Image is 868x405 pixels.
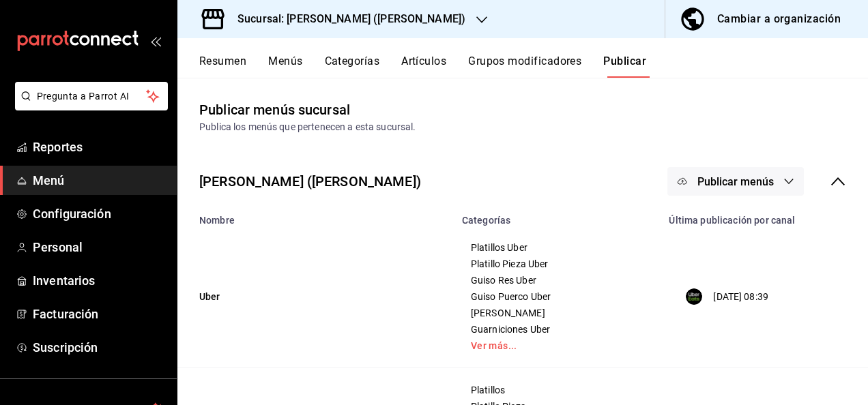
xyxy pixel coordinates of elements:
button: open_drawer_menu [150,35,161,46]
th: Última publicación por canal [661,207,868,226]
span: Guiso Puerco Uber [471,292,644,301]
span: Reportes [33,138,166,156]
div: [PERSON_NAME] ([PERSON_NAME]) [199,171,421,192]
a: Pregunta a Parrot AI [10,99,168,113]
button: Pregunta a Parrot AI [15,82,168,110]
span: Menú [33,171,166,190]
h3: Sucursal: [PERSON_NAME] ([PERSON_NAME]) [227,11,465,27]
span: [PERSON_NAME] [471,308,644,318]
div: Cambiar a organización [717,10,841,29]
span: Guarniciones Uber [471,325,644,334]
span: Personal [33,238,166,256]
button: Categorías [325,55,380,78]
span: Inventarios [33,271,166,290]
th: Nombre [177,207,454,226]
span: Guiso Res Uber [471,275,644,285]
div: navigation tabs [199,55,868,78]
button: Artículos [401,55,446,78]
p: [DATE] 08:39 [713,290,768,304]
button: Publicar [603,55,646,78]
div: Publicar menús sucursal [199,100,350,120]
button: Resumen [199,55,246,78]
span: Platillos Uber [471,243,644,252]
a: Ver más... [471,341,644,350]
span: Pregunta a Parrot AI [37,89,147,104]
th: Categorías [454,207,661,226]
span: Platillo Pieza Uber [471,259,644,269]
span: Configuración [33,205,166,223]
button: Publicar menús [667,167,804,196]
button: Menús [268,55,302,78]
td: Uber [177,226,454,368]
div: Publica los menús que pertenecen a esta sucursal. [199,120,846,134]
span: Platillos [471,385,644,395]
span: Publicar menús [697,175,774,188]
span: Facturación [33,305,166,323]
button: Grupos modificadores [468,55,581,78]
span: Suscripción [33,338,166,357]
